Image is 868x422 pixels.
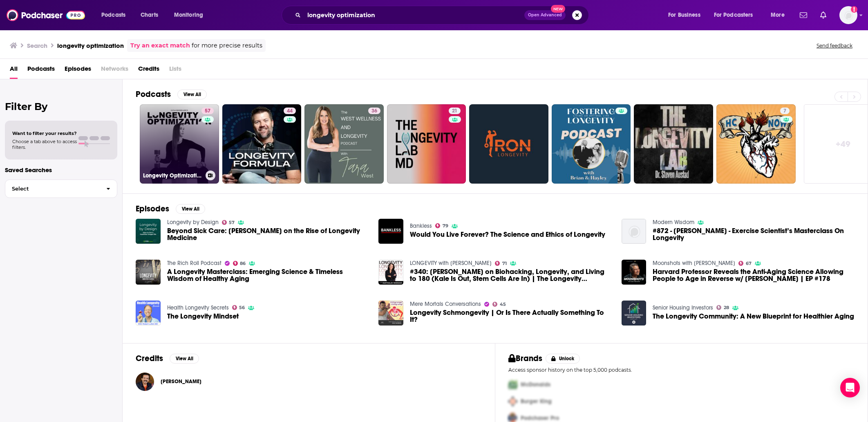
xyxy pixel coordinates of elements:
[387,104,466,184] a: 21
[177,90,207,99] button: View All
[653,219,694,226] a: Modern Wisdom
[410,231,605,238] a: Would You Live Forever? The Science and Ethics of Longevity
[653,227,855,241] a: #872 - Dr Mike Israetel - Exercise Scientist’s Masterclass On Longevity
[709,9,765,22] button: open menu
[508,367,855,373] p: Access sponsor history on the top 5,000 podcasts.
[368,108,380,114] a: 36
[814,42,855,49] button: Send feedback
[136,301,161,325] img: The Longevity Mindset
[410,309,612,323] span: Longevity Schmongevity | Or Is There Actually Something To It?
[410,268,612,282] span: #340: [PERSON_NAME] on Biohacking, Longevity, and Living to 180 (Kale Is Out, Stem Cells Are In) ...
[101,9,125,21] span: Podcasts
[378,219,403,244] img: Would You Live Forever? The Science and Ethics of Longevity
[169,62,181,79] span: Lists
[65,62,91,79] span: Episodes
[435,223,448,228] a: 79
[161,378,201,385] a: Sajeev Nair
[136,353,199,364] a: CreditsView All
[141,9,158,21] span: Charts
[508,353,542,364] h2: Brands
[229,221,235,224] span: 57
[780,108,790,114] a: 7
[622,260,647,285] a: Harvard Professor Reveals the Anti-Aging Science Allowing People to Age in Reverse w/ David Sincl...
[796,8,810,22] a: Show notifications dropdown
[287,107,293,115] span: 44
[622,219,647,244] img: #872 - Dr Mike Israetel - Exercise Scientist’s Masterclass On Longevity
[138,62,159,79] a: Credits
[817,8,830,22] a: Show notifications dropdown
[136,219,161,244] img: Beyond Sick Care: Evelyne Bischof on the Rise of Longevity Medicine
[449,108,461,114] a: 21
[521,415,559,422] span: Podchaser Pro
[136,204,169,214] h2: Episodes
[136,260,161,285] img: A Longevity Masterclass: Emerging Science & Timeless Wisdom of Healthy Aging
[524,10,566,20] button: Open AdvancedNew
[167,268,369,282] a: A Longevity Masterclass: Emerging Science & Timeless Wisdom of Healthy Aging
[10,62,18,79] a: All
[746,262,752,265] span: 67
[724,306,729,310] span: 28
[500,303,506,306] span: 45
[7,7,85,23] a: Podchaser - Follow, Share and Rate Podcasts
[174,9,203,21] span: Monitoring
[662,9,711,22] button: open menu
[378,301,403,325] img: Longevity Schmongevity | Or Is There Actually Something To It?
[5,180,117,198] button: Select
[239,306,245,310] span: 56
[136,89,171,99] h2: Podcasts
[222,104,302,184] a: 44
[546,354,580,364] button: Unlock
[136,89,207,99] a: PodcastsView All
[410,222,432,229] a: Bankless
[410,301,481,308] a: Mere Mortals Conversations
[136,368,482,395] button: Sajeev NairSajeev Nair
[167,313,239,320] a: The Longevity Mindset
[653,304,713,311] a: Senior Housing Investors
[714,9,753,21] span: For Podcasters
[492,302,506,307] a: 45
[240,262,246,265] span: 86
[135,9,163,22] a: Charts
[233,261,246,266] a: 86
[851,6,857,13] svg: Add a profile image
[502,262,507,265] span: 71
[136,373,154,391] a: Sajeev Nair
[304,104,384,184] a: 36
[5,166,117,174] p: Saved Searches
[201,108,214,114] a: 57
[668,9,700,21] span: For Business
[130,41,190,50] a: Try an exact match
[840,378,860,397] div: Open Intercom Messenger
[653,268,855,282] span: Harvard Professor Reveals the Anti-Aging Science Allowing People to Age in Reverse w/ [PERSON_NAM...
[452,107,457,115] span: 21
[521,398,552,405] span: Burger King
[653,268,855,282] a: Harvard Professor Reveals the Anti-Aging Science Allowing People to Age in Reverse w/ David Sincl...
[232,305,245,310] a: 56
[410,260,492,267] a: LONGEVITY with Nathalie Niddam
[136,204,205,214] a: EpisodesView All
[57,42,124,49] h3: longevity optimization
[378,260,403,285] img: #340: Dave Asprey on Biohacking, Longevity, and Living to 180 (Kale Is Out, Stem Cells Are In) | ...
[653,313,854,320] a: The Longevity Community: A New Blueprint for Healthier Aging
[27,62,55,79] a: Podcasts
[443,224,448,228] span: 79
[5,186,100,191] span: Select
[738,261,752,266] a: 67
[27,42,47,49] h3: Search
[771,9,785,21] span: More
[371,107,377,115] span: 36
[170,354,199,364] button: View All
[12,139,77,150] span: Choose a tab above to access filters.
[765,9,795,22] button: open menu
